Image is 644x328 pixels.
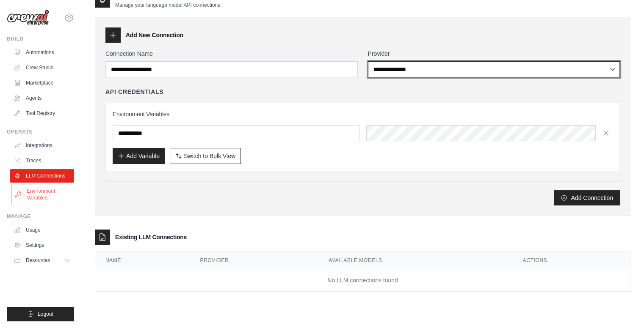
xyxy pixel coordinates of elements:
button: Logout [7,307,74,321]
button: Add Variable [113,148,165,164]
div: Build [7,36,74,42]
button: Add Connection [554,190,620,205]
h3: Add New Connection [126,31,183,39]
a: LLM Connections [10,169,74,183]
th: Available Models [318,252,513,269]
h3: Existing LLM Connections [115,233,187,241]
label: Provider [368,49,620,58]
a: Usage [10,223,74,237]
th: Name [95,252,190,269]
a: Marketplace [10,76,74,90]
p: Manage your language model API connections [115,2,220,8]
span: Resources [26,257,50,264]
a: Settings [10,238,74,252]
th: Actions [513,252,630,269]
div: Manage [7,213,74,220]
a: Environment Variables [11,184,75,205]
a: Tool Registry [10,107,74,120]
img: Logo [7,10,49,26]
label: Connection Name [105,49,358,58]
a: Traces [10,154,74,167]
a: Crew Studio [10,61,74,74]
button: Switch to Bulk View [170,148,241,164]
div: Operate [7,128,74,135]
td: No LLM connections found [95,269,630,292]
th: Provider [190,252,318,269]
span: Logout [38,311,53,317]
a: Agents [10,91,74,105]
a: Automations [10,46,74,59]
span: Switch to Bulk View [184,152,235,160]
h3: Environment Variables [113,110,613,118]
button: Resources [10,254,74,267]
a: Integrations [10,139,74,152]
h4: API Credentials [105,87,163,96]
